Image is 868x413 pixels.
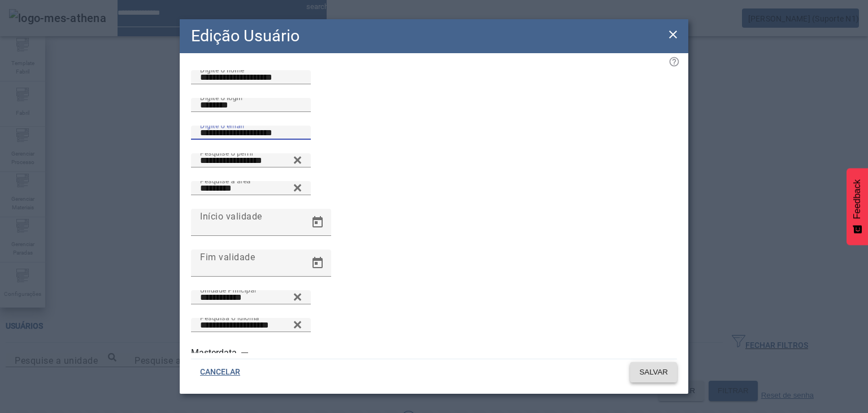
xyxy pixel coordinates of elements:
[200,313,259,321] mat-label: Pesquisa o idioma
[191,346,239,360] label: Masterdata
[200,149,253,157] mat-label: Pesquise o perfil
[191,24,300,48] h2: Edição Usuário
[200,154,302,167] input: Number
[200,367,240,378] span: CANCELAR
[847,168,868,245] button: Feedback - Mostrar pesquisa
[630,362,677,382] button: SALVAR
[200,93,242,101] mat-label: Digite o login
[639,367,668,378] span: SALVAR
[852,179,862,219] span: Feedback
[200,251,255,262] mat-label: Fim validade
[200,66,244,74] mat-label: Digite o nome
[200,121,244,129] mat-label: Digite o email
[200,319,302,332] input: Number
[200,177,251,184] mat-label: Pesquise a área
[304,209,331,236] button: Open calendar
[304,249,331,277] button: Open calendar
[200,286,256,294] mat-label: Unidade Principal
[191,362,249,382] button: CANCELAR
[200,210,262,221] mat-label: Início validade
[200,291,302,304] input: Number
[200,182,302,195] input: Number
